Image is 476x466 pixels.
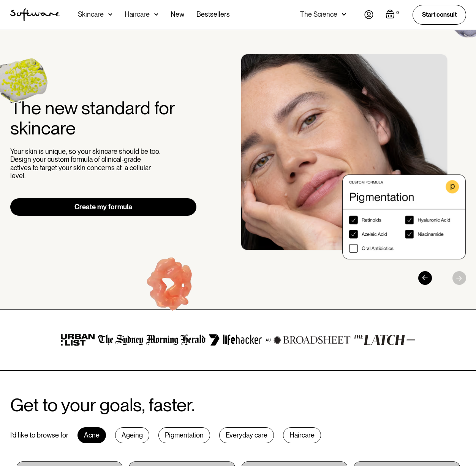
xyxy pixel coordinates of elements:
[98,334,206,346] img: the Sydney morning herald logo
[418,271,432,285] div: Previous slide
[354,335,415,345] img: the latch logo
[342,11,346,18] img: arrow down
[154,11,158,18] img: arrow down
[300,11,337,18] div: The Science
[10,98,197,138] h2: The new standard for skincare
[219,427,274,443] div: Everyday care
[10,8,60,21] a: home
[108,11,112,18] img: arrow down
[78,11,104,18] div: Skincare
[10,8,60,21] img: Software Logo
[274,336,351,344] img: broadsheet logo
[223,334,270,346] img: lifehacker logo
[386,9,400,20] a: Open empty cart
[283,427,321,443] div: Haircare
[241,54,466,259] div: 3 / 3
[77,427,106,443] div: Acne
[124,242,218,335] img: Hydroquinone (skin lightening agent)
[10,147,162,180] p: Your skin is unique, so your skincare should be too. Design your custom formula of clinical-grade...
[10,395,195,415] h2: Get to your goals, faster.
[413,5,466,24] a: Start consult
[395,9,400,16] div: 0
[61,334,95,346] img: urban list logo
[10,431,68,439] div: I’d like to browse for
[158,427,210,443] div: Pigmentation
[10,198,197,216] a: Create my formula
[115,427,149,443] div: Ageing
[125,11,150,18] div: Haircare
